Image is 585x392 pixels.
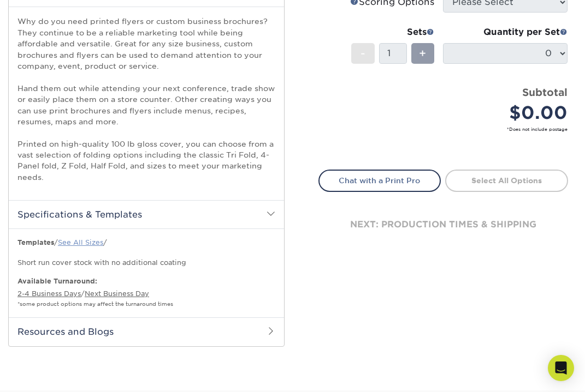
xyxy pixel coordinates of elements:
a: Select All Options [445,170,568,191]
div: next: production times & shipping [318,192,569,257]
span: - [361,45,365,62]
h2: Resources and Blogs [9,317,284,346]
div: Sets [351,26,434,39]
b: Available Turnaround: [17,277,97,285]
a: Next Business Day [85,290,149,298]
small: *some product options may affect the turnaround times [17,301,173,307]
strong: Subtotal [522,86,568,98]
b: Templates [17,238,54,246]
p: / / Short run cover stock with no additional coating [17,238,275,268]
span: + [419,45,426,62]
div: Open Intercom Messenger [548,355,574,381]
a: See All Sizes [58,238,103,246]
p: Why do you need printed flyers or custom business brochures? They continue to be a reliable marke... [17,16,275,183]
a: Chat with a Print Pro [318,170,441,191]
a: 2-4 Business Days [17,290,81,298]
p: / [17,276,275,309]
div: Quantity per Set [443,26,568,39]
h2: Specifications & Templates [9,200,284,228]
small: *Does not include postage [327,126,568,132]
div: $0.00 [451,100,568,126]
